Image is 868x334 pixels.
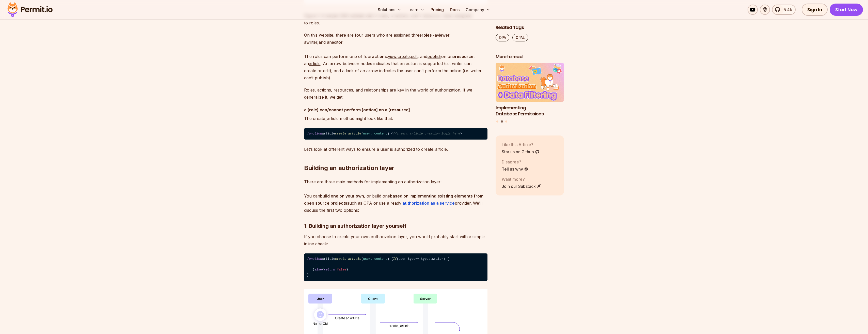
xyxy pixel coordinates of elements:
[304,144,487,172] h2: Building an authorization layer
[405,5,427,15] button: Learn
[304,223,406,229] strong: 1. Building an authorization layer yourself
[496,54,564,60] h2: More to read
[309,61,321,66] u: article
[502,166,529,172] a: Tell us why
[304,32,487,81] p: On this website, there are four users who are assigned three a , a and an . The roles can perform...
[464,5,492,15] button: Company
[314,268,322,271] span: else
[393,257,397,261] span: If
[363,257,387,261] span: user, content
[304,146,487,153] p: Let’s look at different ways to ensure a user is authorized to create_article.
[304,107,410,112] strong: a [role] can/cannot perform [action] on a [resource]
[304,128,487,140] code: article ( ) { }
[337,268,346,271] span: false
[781,7,792,13] span: 5.4k
[437,33,449,38] u: viewer
[502,183,541,189] a: Join our Substack
[324,268,335,271] span: return
[372,54,387,59] strong: actions
[496,120,498,123] button: Go to slide 1
[402,201,455,206] a: authorization as a service
[501,120,503,123] button: Go to slide 2
[496,63,564,123] div: Posts
[422,33,435,38] strong: roles -
[304,178,487,214] p: There are three main methods for implementing an authorization layer: You can , or build one such...
[320,193,364,199] strong: build one on your own
[393,132,460,135] span: //insert article creation logic here
[363,132,387,135] span: user, content
[307,132,322,135] span: function
[512,34,528,41] a: OPAL
[505,120,507,123] button: Go to slide 3
[335,257,361,261] span: create_article
[429,5,446,15] a: Pricing
[496,63,564,117] li: 2 of 3
[502,142,540,148] p: Like this Article?
[496,24,564,31] h2: Related Tags
[376,5,403,15] button: Solutions
[496,63,564,102] img: Implementing Database Permissions
[307,257,322,261] span: function
[411,54,418,59] u: edit
[432,257,443,261] span: writer
[830,4,863,16] a: Start Now
[398,54,410,59] u: create
[496,104,564,117] h3: Implementing Database Permissions
[502,149,540,155] a: Star us on Github
[304,233,487,247] p: If you choose to create your own authorization layer, you would probably start with a simple inli...
[427,54,441,59] u: publish
[306,40,319,45] u: writer,
[304,115,487,122] p: The create_article method might look like that:
[502,176,541,182] p: Want more?
[496,34,509,41] a: OPA
[502,159,529,165] p: Disagree?
[388,54,396,59] u: view
[304,86,487,101] p: Roles, actions, resources, and relationships are key in the world of authorization. If we general...
[408,257,415,261] span: type
[802,4,828,16] a: Sign In
[5,1,55,18] img: Permit logo
[772,5,796,15] a: 5.4k
[332,40,342,45] u: editor
[304,193,483,206] strong: based on implementing existing elements from open source projects
[335,132,361,135] span: create_article
[455,54,474,59] strong: resource
[304,253,487,281] code: article ( ) { (user. == types. ) { … } { } }
[448,5,462,15] a: Docs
